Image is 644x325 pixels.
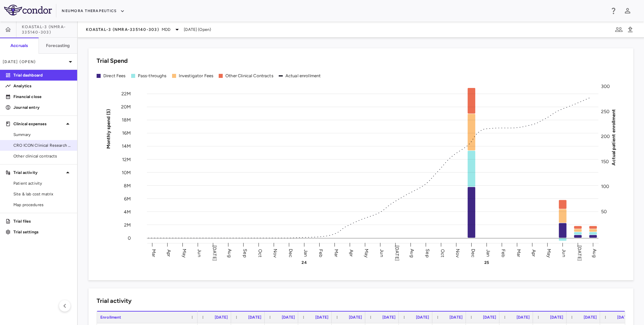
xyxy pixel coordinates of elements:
text: May [546,248,552,258]
h6: Accruals [10,43,28,49]
tspan: 10M [122,170,131,175]
text: Apr [531,249,537,257]
p: Clinical expenses [13,121,64,127]
text: Aug [592,249,597,257]
span: [DATE] [349,315,362,320]
text: [DATE] [577,245,582,261]
text: Oct [440,249,445,257]
span: Other clinical contracts [13,153,72,159]
div: Direct Fees [103,73,126,79]
text: Jun [197,249,202,257]
text: May [364,248,369,258]
text: Apr [166,249,172,257]
text: Apr [348,249,354,257]
span: [DATE] [315,315,328,320]
span: [DATE] [517,315,530,320]
span: [DATE] [550,315,563,320]
text: May [181,248,187,258]
text: [DATE] [212,245,217,261]
span: Map procedures [13,202,72,208]
span: [DATE] [449,315,463,320]
text: 25 [484,260,489,265]
text: Jun [561,249,567,257]
div: Pass-throughs [138,73,167,79]
tspan: 150 [601,158,609,164]
span: [DATE] [248,315,261,320]
tspan: 4M [124,209,131,215]
tspan: Monthly spend ($) [106,109,111,149]
span: [DATE] [215,315,228,320]
tspan: 14M [122,143,131,149]
text: Mar [516,249,522,257]
h6: Forecasting [46,43,70,49]
tspan: 100 [601,184,609,189]
img: logo-full-BYUhSk78.svg [4,5,52,15]
span: [DATE] [282,315,295,320]
span: [DATE] [416,315,429,320]
text: Aug [409,249,415,257]
tspan: 18M [122,117,131,123]
p: Trial files [13,218,72,224]
text: Jan [485,249,491,257]
p: [DATE] (Open) [3,59,66,65]
text: Feb [500,249,506,257]
p: Trial activity [13,170,64,176]
tspan: 22M [121,91,131,97]
p: Analytics [13,83,72,89]
text: Feb [318,249,324,257]
h6: Trial Spend [97,56,128,65]
text: Sep [425,249,430,257]
text: Oct [257,249,263,257]
div: Actual enrollment [285,73,321,79]
p: Journal entry [13,104,72,110]
span: Patient activity [13,180,72,186]
text: Nov [272,248,278,258]
text: Jan [303,249,309,257]
text: Aug [227,249,232,257]
span: Summary [13,132,72,138]
p: Trial settings [13,229,72,235]
text: Jun [379,249,385,257]
span: Enrollment [100,315,121,320]
text: Mar [151,249,157,257]
span: [DATE] [382,315,395,320]
h6: Trial activity [97,296,131,306]
button: Neumora Therapeutics [62,6,125,16]
text: Dec [288,248,293,257]
tspan: 12M [122,156,131,162]
span: CRO ICON Clinical Research Limited [13,142,72,148]
tspan: 0 [128,235,131,241]
tspan: 20M [121,104,131,110]
span: [DATE] [617,315,630,320]
div: Investigator Fees [179,73,214,79]
span: [DATE] [584,315,597,320]
span: Site & lab cost matrix [13,191,72,197]
tspan: 50 [601,208,607,214]
text: 24 [302,260,307,265]
span: MDD [162,27,170,33]
text: Nov [455,248,461,258]
div: Other Clinical Contracts [225,73,273,79]
tspan: 16M [122,130,131,136]
text: Mar [333,249,339,257]
tspan: 2M [124,222,131,228]
p: Financial close [13,94,72,100]
text: Dec [470,248,476,257]
tspan: 200 [601,134,610,139]
span: KOASTAL-3 (NMRA-335140-303) [22,24,77,35]
tspan: Actual patient enrollment [611,109,616,165]
span: KOASTAL-3 (NMRA-335140-303) [86,27,159,32]
tspan: 300 [601,84,610,89]
tspan: 6M [124,196,131,201]
text: Sep [242,249,248,257]
p: Trial dashboard [13,72,72,78]
tspan: 8M [124,183,131,188]
text: [DATE] [394,245,400,261]
span: [DATE] [483,315,496,320]
span: [DATE] (Open) [184,27,211,33]
tspan: 250 [601,108,609,114]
